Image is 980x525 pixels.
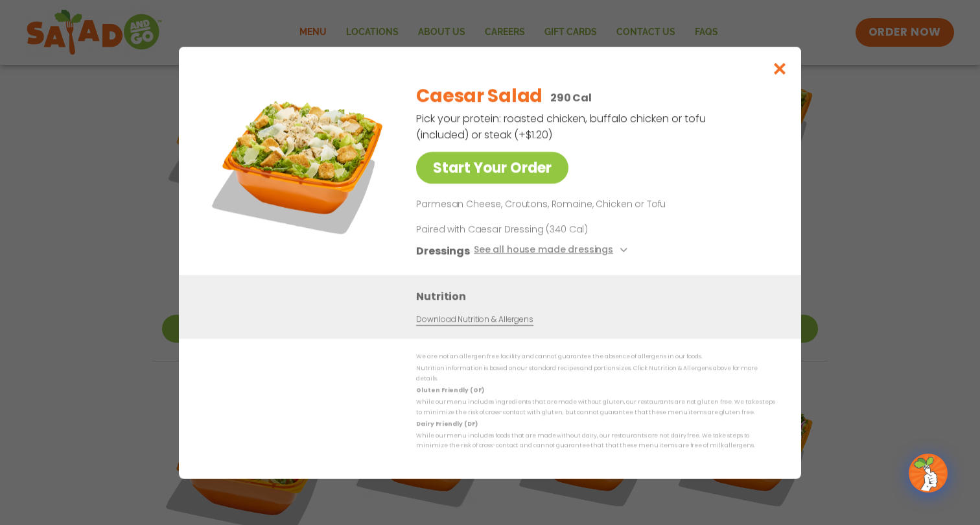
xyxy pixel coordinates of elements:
[416,197,770,212] p: Parmesan Cheese, Croutons, Romaine, Chicken or Tofu
[910,455,946,491] img: wpChatIcon
[416,222,656,236] p: Paired with Caesar Dressing (340 Cal)
[208,73,390,254] img: Featured product photo for Caesar Salad
[416,363,775,384] p: Nutrition information is based on our standard recipes and portion sizes. Click Nutrition & Aller...
[416,386,484,394] strong: Gluten Friendly (GF)
[550,90,592,106] p: 290 Cal
[416,110,708,143] p: Pick your protein: roasted chicken, buffalo chicken or tofu (included) or steak (+$1.20)
[416,152,568,184] a: Start Your Order
[759,47,801,90] button: Close modal
[416,287,782,304] h3: Nutrition
[416,313,533,325] a: Download Nutrition & Allergens
[416,82,542,110] h2: Caesar Salad
[416,431,775,451] p: While our menu includes foods that are made without dairy, our restaurants are not dairy free. We...
[416,242,470,258] h3: Dressings
[416,419,477,427] strong: Dairy Friendly (DF)
[416,352,775,361] p: We are not an allergen free facility and cannot guarantee the absence of allergens in our foods.
[474,242,631,258] button: See all house made dressings
[416,397,775,417] p: While our menu includes ingredients that are made without gluten, our restaurants are not gluten ...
